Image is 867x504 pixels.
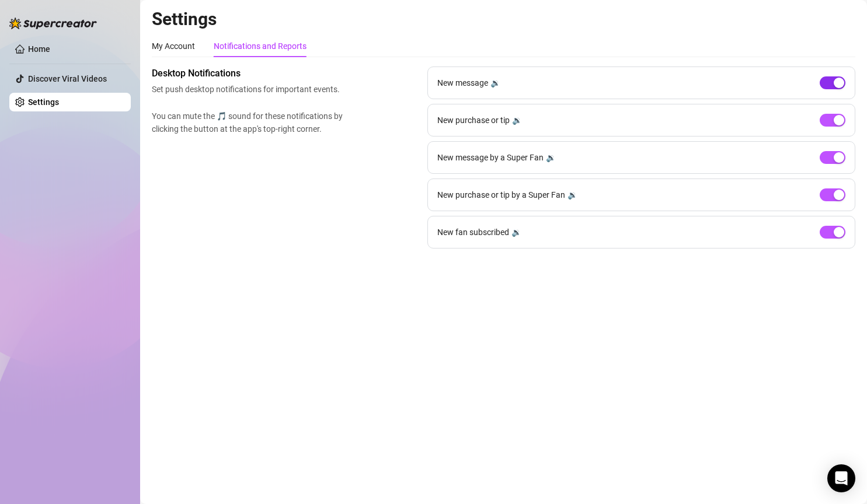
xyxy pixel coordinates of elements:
[152,66,348,80] span: Desktop Notifications
[152,110,348,135] span: You can mute the 🎵 sound for these notifications by clicking the button at the app's top-right co...
[437,76,488,89] span: New message
[546,151,556,164] div: 🔉
[28,74,107,83] a: Discover Viral Videos
[437,114,510,127] span: New purchase or tip
[437,151,544,164] span: New message by a Super Fan
[827,464,855,492] div: Open Intercom Messenger
[152,8,855,30] h2: Settings
[437,226,509,239] span: New fan subscribed
[567,188,577,201] div: 🔉
[437,188,565,201] span: New purchase or tip by a Super Fan
[152,40,195,52] div: My Account
[152,83,348,96] span: Set push desktop notifications for important events.
[511,226,521,239] div: 🔉
[28,97,59,107] a: Settings
[512,114,522,127] div: 🔉
[28,44,50,54] a: Home
[214,40,307,52] div: Notifications and Reports
[490,76,500,89] div: 🔉
[9,17,97,29] img: logo-BBDzfeDw.svg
